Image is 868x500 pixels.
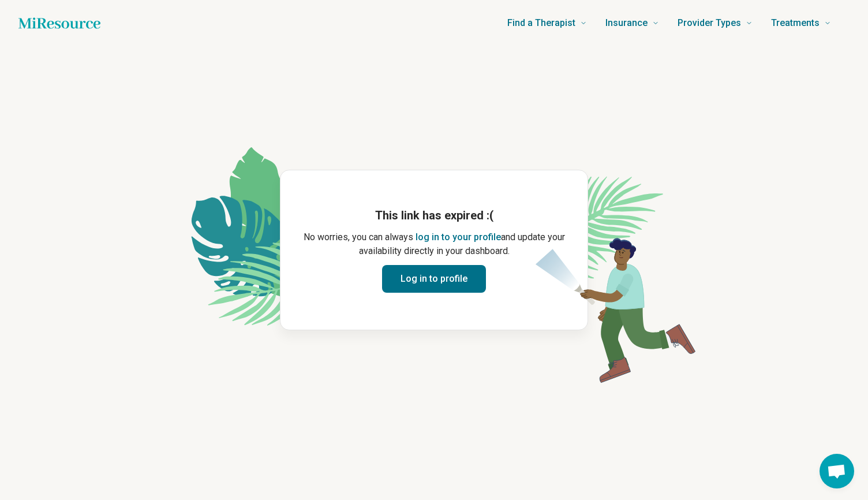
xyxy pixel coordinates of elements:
p: No worries, you can always and update your availability directly in your dashboard. [299,230,569,258]
h1: This link has expired :( [299,207,569,223]
span: Treatments [771,15,820,31]
span: Provider Types [678,15,741,31]
div: Open chat [820,454,854,488]
span: Insurance [605,15,648,31]
button: log in to your profile [416,230,501,244]
span: Find a Therapist [507,15,575,31]
a: Home page [18,12,100,35]
button: Log in to profile [382,265,486,293]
